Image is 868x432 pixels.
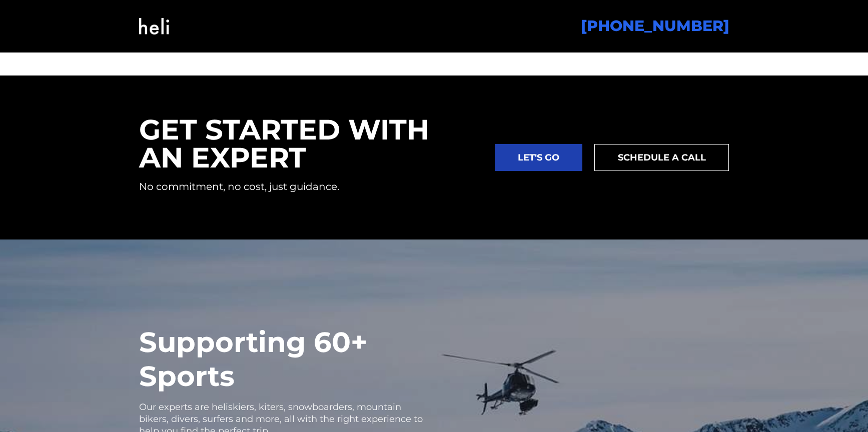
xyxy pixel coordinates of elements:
a: LET'S GO [495,144,582,171]
a: SCHEDULE A CALL [594,144,729,171]
span: + Sports [139,325,368,392]
h2: GET STARTED WITH AN EXPERT [139,115,475,171]
h2: Supporting 60 [139,325,424,392]
a: [PHONE_NUMBER] [581,16,729,35]
p: No commitment, no cost, just guidance. [139,179,475,193]
img: Heli OS Logo [139,6,169,46]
